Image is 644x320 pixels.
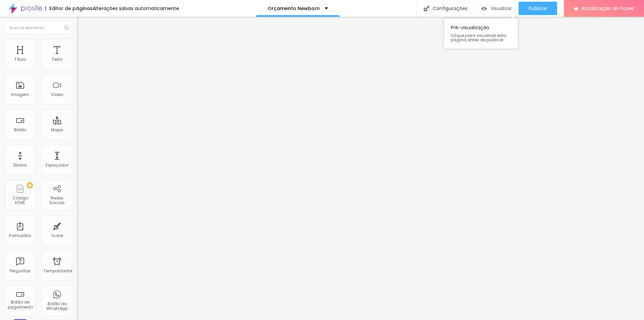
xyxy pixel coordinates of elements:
[529,5,547,12] font: Publicar
[14,127,26,133] font: Botão
[475,2,519,15] button: Visualizar
[581,5,634,12] font: Atualização do Fazer
[64,26,68,30] img: Ícone
[51,127,63,133] font: Mapa
[519,2,557,15] button: Publicar
[44,268,72,274] font: Temporizador
[51,233,63,238] font: Ícone
[46,301,68,311] font: Botão do WhatsApp
[46,162,68,168] font: Espaçador
[93,5,179,12] font: Alterações salvas automaticamente
[8,299,33,310] font: Botão de pagamento
[268,5,320,12] font: Orçamento Newborn
[9,233,31,238] font: Formulário
[433,5,468,12] font: Configurações
[52,56,62,62] font: Texto
[481,6,487,11] img: view-1.svg
[490,5,512,12] font: Visualizar
[77,17,644,320] iframe: Editor
[451,24,489,31] font: Pré-visualização
[11,92,29,97] font: Imagem
[451,33,506,43] font: Clique para visualizar esta página antes de publicar.
[5,22,72,34] input: Buscar elemento
[49,5,93,12] font: Editor de páginas
[51,92,63,97] font: Vídeo
[49,195,65,205] font: Redes Sociais
[14,56,26,62] font: Título
[424,6,429,11] img: Ícone
[13,162,27,168] font: Divisor
[10,268,31,274] font: Perguntas
[12,195,28,205] font: Código HTML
